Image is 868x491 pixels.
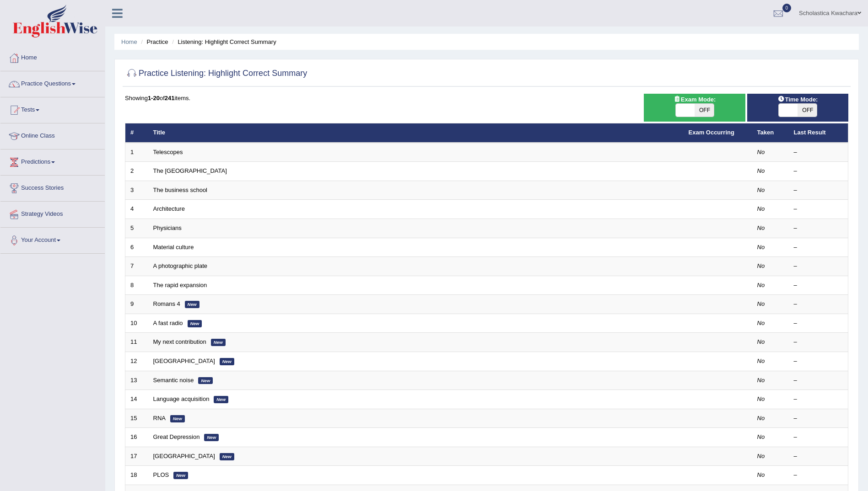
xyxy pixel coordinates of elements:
[0,71,105,94] a: Practice Questions
[125,314,148,333] td: 10
[125,409,148,428] td: 15
[153,320,183,326] a: A fast radio
[125,295,148,314] td: 9
[789,123,848,143] th: Last Result
[794,452,843,461] div: –
[689,129,734,136] a: Exam Occurring
[153,358,215,364] a: [GEOGRAPHIC_DATA]
[794,262,843,271] div: –
[794,300,843,309] div: –
[794,471,843,480] div: –
[695,104,714,117] span: OFF
[757,471,765,478] em: No
[125,333,148,352] td: 11
[757,338,765,345] em: No
[798,104,817,117] span: OFF
[125,276,148,295] td: 8
[125,162,148,181] td: 2
[125,123,148,143] th: #
[0,149,105,172] a: Predictions
[794,281,843,290] div: –
[757,167,765,174] em: No
[757,453,765,459] em: No
[794,414,843,423] div: –
[794,357,843,366] div: –
[794,338,843,347] div: –
[794,205,843,213] div: –
[794,376,843,385] div: –
[125,466,148,485] td: 18
[794,433,843,442] div: –
[125,352,148,371] td: 12
[0,202,105,224] a: Strategy Videos
[139,37,168,46] li: Practice
[153,187,208,193] a: The business school
[211,339,226,346] em: New
[0,176,105,198] a: Success Stories
[153,205,185,212] a: Architecture
[125,428,148,447] td: 16
[757,377,765,384] em: No
[153,149,183,155] a: Telescopes
[188,320,202,327] em: New
[757,433,765,440] em: No
[185,301,199,308] em: New
[0,228,105,251] a: Your Account
[125,371,148,390] td: 13
[757,358,765,364] em: No
[0,123,105,146] a: Online Class
[125,390,148,409] td: 14
[757,300,765,307] em: No
[794,148,843,157] div: –
[125,238,148,257] td: 6
[121,38,137,45] a: Home
[774,95,821,104] span: Time Mode:
[757,224,765,231] em: No
[153,300,180,307] a: Romans 4
[148,123,684,143] th: Title
[153,338,206,345] a: My next contribution
[794,186,843,195] div: –
[125,447,148,466] td: 17
[794,395,843,404] div: –
[757,149,765,155] em: No
[153,282,207,288] a: The rapid expansion
[757,282,765,288] em: No
[153,224,182,231] a: Physicians
[204,434,219,441] em: New
[794,224,843,233] div: –
[757,262,765,269] em: No
[153,167,227,174] a: The [GEOGRAPHIC_DATA]
[153,262,208,269] a: A photographic plate
[165,95,175,101] b: 241
[125,257,148,276] td: 7
[757,187,765,193] em: No
[125,200,148,219] td: 4
[198,377,213,384] em: New
[757,320,765,326] em: No
[757,415,765,422] em: No
[153,395,210,402] a: Language acquisition
[752,123,789,143] th: Taken
[153,433,200,440] a: Great Depression
[153,244,194,251] a: Material culture
[757,205,765,212] em: No
[170,415,185,422] em: New
[220,453,234,460] em: New
[757,395,765,402] em: No
[125,181,148,200] td: 3
[0,45,105,68] a: Home
[173,472,188,479] em: New
[794,319,843,328] div: –
[153,415,166,422] a: RNA
[170,37,276,46] li: Listening: Highlight Correct Summary
[220,358,234,365] em: New
[125,219,148,238] td: 5
[644,94,745,122] div: Show exams occurring in exams
[153,471,169,478] a: PLOS
[125,94,848,102] div: Showing of items.
[153,453,215,459] a: [GEOGRAPHIC_DATA]
[148,95,160,101] b: 1-20
[782,4,792,12] span: 0
[757,244,765,251] em: No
